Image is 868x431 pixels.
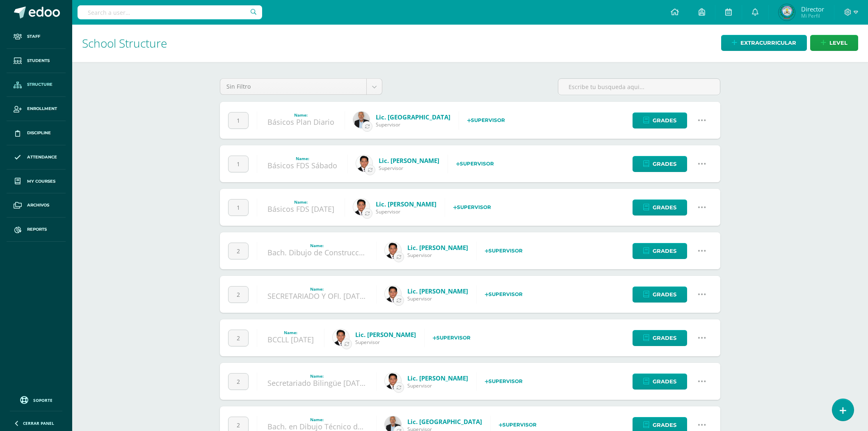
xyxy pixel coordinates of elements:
[7,193,66,218] a: Archivos
[7,121,66,145] a: Discipline
[633,112,687,128] a: Grades
[407,287,468,295] a: Lic. [PERSON_NAME]
[376,200,436,208] a: Lic. [PERSON_NAME]
[267,204,334,214] a: Básicos FDS [DATE]
[385,286,401,302] img: 5ce82a213bcfeb36faebee3e356b5135.png
[653,374,676,389] span: Grades
[499,422,537,428] strong: Supervisor
[779,4,795,21] img: 648d3fb031ec89f861c257ccece062c1.png
[633,243,687,259] a: Grades
[353,199,370,215] img: 5ce82a213bcfeb36faebee3e356b5135.png
[633,287,687,303] a: Grades
[7,170,66,194] a: My courses
[653,156,676,172] span: Grades
[456,160,494,167] strong: Supervisor
[333,329,349,346] img: 5ce82a213bcfeb36faebee3e356b5135.png
[220,79,382,94] a: Sin Filtro
[653,287,676,302] span: Grades
[310,286,324,292] strong: Name:
[226,79,360,94] span: Sin Filtro
[376,121,450,128] span: Supervisor
[267,248,398,257] a: Bach. Dibujo de Construcción Sábado
[385,242,401,259] img: 5ce82a213bcfeb36faebee3e356b5135.png
[310,243,324,248] strong: Name:
[267,117,334,127] a: Básicos Plan Diario
[10,394,62,405] a: Soporte
[267,291,366,301] a: SECRETARIADO Y OFI. [DATE]
[433,335,471,341] strong: Supervisor
[310,373,324,379] strong: Name:
[7,73,66,97] a: Structure
[379,156,439,165] a: Lic. [PERSON_NAME]
[27,178,55,185] span: My courses
[633,330,687,346] a: Grades
[453,204,491,210] strong: Supervisor
[407,243,468,252] a: Lic. [PERSON_NAME]
[27,202,49,209] span: Archivos
[7,25,66,49] a: Staff
[740,35,796,50] span: Extracurricular
[310,417,324,422] strong: Name:
[653,200,676,215] span: Grades
[27,57,50,64] span: Students
[7,97,66,121] a: Enrollment
[829,35,847,50] span: level
[721,35,807,51] a: Extracurricular
[801,12,824,19] span: Mi Perfil
[7,145,66,170] a: Attendance
[407,252,468,259] span: Supervisor
[407,417,482,426] a: Lic. [GEOGRAPHIC_DATA]
[356,155,372,172] img: 5ce82a213bcfeb36faebee3e356b5135.png
[801,5,824,13] span: Director
[407,382,468,389] span: Supervisor
[7,49,66,73] a: Students
[296,156,309,161] strong: Name:
[294,199,308,205] strong: Name:
[267,378,366,388] a: Secretariado Bilingüe [DATE]
[653,243,676,259] span: Grades
[633,374,687,390] a: Grades
[633,199,687,215] a: Grades
[407,374,468,382] a: Lic. [PERSON_NAME]
[385,373,401,389] img: 5ce82a213bcfeb36faebee3e356b5135.png
[485,291,523,297] strong: Supervisor
[653,330,676,346] span: Grades
[485,248,523,254] strong: Supervisor
[27,226,47,233] span: Reports
[810,35,858,51] a: level
[27,154,57,160] span: Attendance
[27,33,40,40] span: Staff
[355,330,416,339] a: Lic. [PERSON_NAME]
[485,378,523,384] strong: Supervisor
[379,165,439,172] span: Supervisor
[27,130,51,136] span: Discipline
[23,420,54,426] span: Cerrar panel
[27,81,53,88] span: Structure
[355,339,416,346] span: Supervisor
[78,5,262,19] input: Search a user…
[633,156,687,172] a: Grades
[376,113,450,121] a: Lic. [GEOGRAPHIC_DATA]
[27,105,57,112] span: Enrollment
[558,79,720,95] input: Escribe tu busqueda aqui...
[467,117,505,123] strong: Supervisor
[33,397,53,403] span: Soporte
[267,160,337,170] a: Básicos FDS Sábado
[267,335,314,344] a: BCCLL [DATE]
[353,112,370,128] img: 7ae40ae832a7de73904a70542aae5b85.png
[82,35,167,51] span: School Structure
[7,218,66,242] a: Reports
[284,330,297,335] strong: Name:
[653,113,676,128] span: Grades
[294,112,308,118] strong: Name:
[407,295,468,302] span: Supervisor
[376,208,436,215] span: Supervisor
